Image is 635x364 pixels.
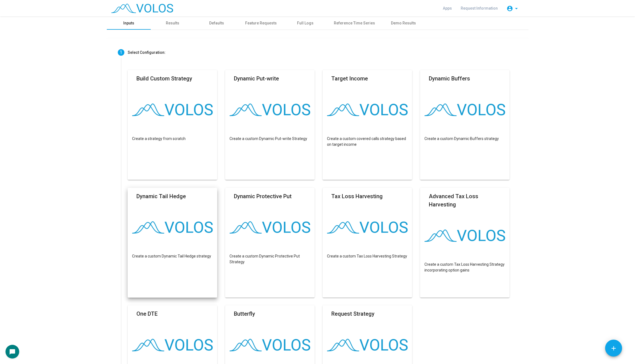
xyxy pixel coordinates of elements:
[128,50,166,55] div: Select Configuration:
[9,349,16,355] mat-icon: chat_bubble
[136,310,158,318] mat-card-title: One DTE
[424,229,505,242] img: logo.png
[230,221,310,234] img: logo.png
[456,3,502,13] a: Request Information
[331,192,383,200] mat-card-title: Tax Loss Harvesting
[391,20,416,26] div: Demo Results
[230,339,310,351] img: logo.png
[123,20,134,26] div: Inputs
[513,5,520,12] mat-icon: arrow_drop_down
[610,345,617,352] mat-icon: add
[605,340,622,357] button: Add icon
[461,6,498,10] span: Request Information
[327,136,408,147] p: Create a custom covered calls strategy based on target income
[443,6,452,10] span: Apps
[234,310,255,318] mat-card-title: Butterfly
[132,221,213,234] img: logo.png
[132,253,213,259] p: Create a custom Dynamic Tail Hedge strategy
[132,339,213,351] img: logo.png
[230,253,310,265] p: Create a custom Dynamic Protective Put Strategy
[297,20,314,26] div: Full Logs
[132,136,213,142] p: Create a strategy from scratch
[327,253,408,259] p: Create a custom Tax Loss Harvesting Strategy
[120,50,122,55] span: 1
[327,339,408,351] img: logo.png
[334,20,375,26] div: Reference Time Series
[234,192,292,200] mat-card-title: Dynamic Protective Put
[132,103,213,116] img: logo.png
[331,74,368,83] mat-card-title: Target Income
[424,103,505,116] img: logo.png
[234,74,279,83] mat-card-title: Dynamic Put-write
[230,103,310,116] img: logo.png
[424,262,505,273] p: Create a custom Tax Loss Harvesting Strategy incorporating option gains
[438,3,456,13] a: Apps
[424,136,505,142] p: Create a custom Dynamic Buffers strategy
[209,20,224,26] div: Defaults
[429,192,501,209] mat-card-title: Advanced Tax Loss Harvesting
[327,103,408,116] img: logo.png
[327,221,408,234] img: logo.png
[136,74,192,83] mat-card-title: Build Custom Strategy
[136,192,186,200] mat-card-title: Dynamic Tail Hedge
[507,5,513,12] mat-icon: account_circle
[429,74,470,83] mat-card-title: Dynamic Buffers
[166,20,179,26] div: Results
[331,310,374,318] mat-card-title: Request Strategy
[245,20,277,26] div: Feature Requests
[230,136,310,142] p: Create a custom Dynamic Put-write Strategy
